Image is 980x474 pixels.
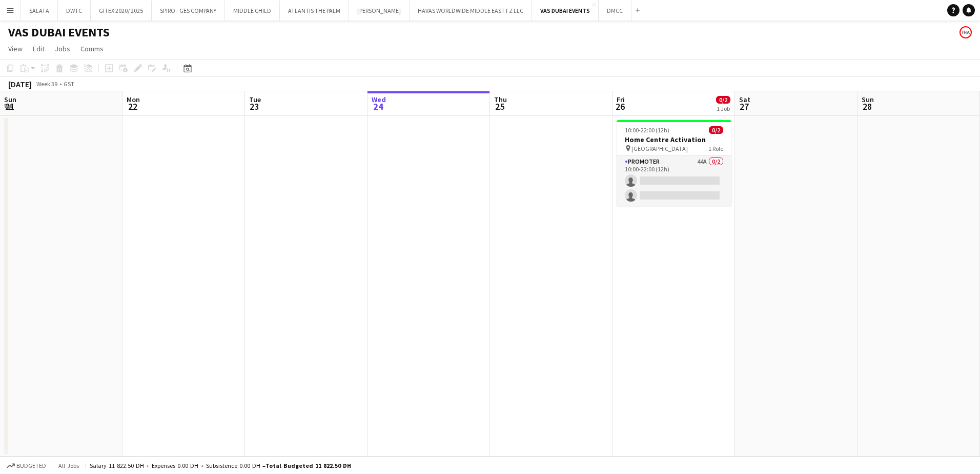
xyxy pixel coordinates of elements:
button: [PERSON_NAME] [349,1,410,21]
span: 0/2 [709,126,723,134]
app-user-avatar: THA_Sales Team [959,26,972,38]
span: Tue [249,95,261,104]
span: Jobs [55,44,70,53]
button: Budgeted [5,460,48,471]
span: 22 [125,101,140,112]
span: 25 [493,101,507,112]
span: Comms [80,44,104,53]
a: Edit [29,42,49,55]
span: All jobs [56,462,81,469]
div: [DATE] [8,79,32,89]
span: Budgeted [16,462,46,469]
button: GITEX 2020/ 2025 [91,1,152,21]
button: DMCC [599,1,631,21]
span: Sun [862,95,874,104]
h3: Home Centre Activation [617,135,731,144]
span: 0/2 [716,96,730,104]
button: SALATA [21,1,58,21]
h1: VAS DUBAI EVENTS [8,25,110,40]
button: SPIRO - GES COMPANY [152,1,225,21]
span: [GEOGRAPHIC_DATA] [631,145,688,152]
button: HAVAS WORLDWIDE MIDDLE EAST FZ LLC [410,1,532,21]
button: MIDDLE CHILD [225,1,280,21]
span: 1 Role [708,145,723,152]
span: Sun [4,95,16,104]
div: Salary 11 822.50 DH + Expenses 0.00 DH + Subsistence 0.00 DH = [90,462,351,469]
div: GST [64,80,74,88]
span: Mon [127,95,140,104]
span: 27 [738,101,750,112]
span: 10:00-22:00 (12h) [625,126,669,134]
span: 24 [370,101,386,112]
span: 21 [3,101,16,112]
span: Total Budgeted 11 822.50 DH [266,462,351,469]
span: Edit [33,44,45,53]
button: ATLANTIS THE PALM [280,1,349,21]
button: VAS DUBAI EVENTS [532,1,599,21]
span: Wed [372,95,386,104]
a: View [4,42,27,55]
span: 26 [615,101,625,112]
span: Fri [617,95,625,104]
span: 23 [248,101,261,112]
app-card-role: Promoter44A0/210:00-22:00 (12h) [617,156,731,206]
span: Thu [494,95,507,104]
span: Week 39 [34,80,59,88]
button: DWTC [58,1,91,21]
span: Sat [739,95,750,104]
div: 1 Job [717,105,730,112]
span: View [8,44,23,53]
span: 28 [860,101,874,112]
a: Jobs [51,42,74,55]
a: Comms [76,42,108,55]
app-job-card: 10:00-22:00 (12h)0/2Home Centre Activation [GEOGRAPHIC_DATA]1 RolePromoter44A0/210:00-22:00 (12h) [617,120,731,206]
